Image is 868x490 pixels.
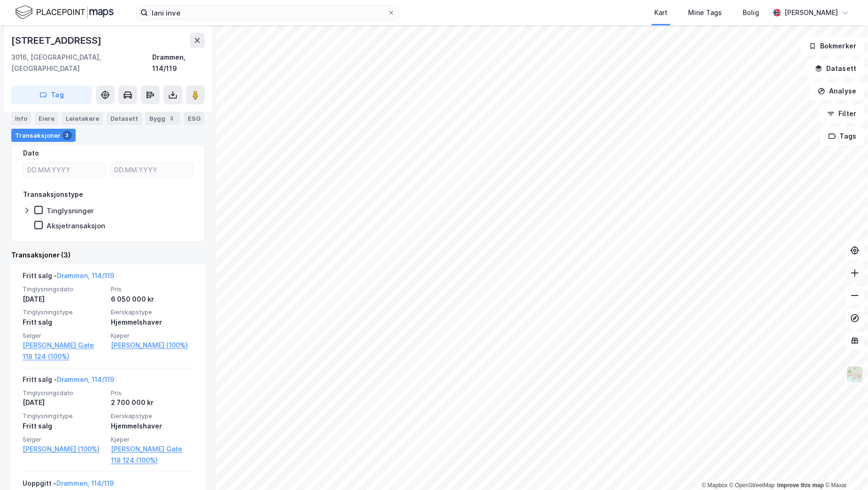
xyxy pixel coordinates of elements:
img: Z [846,366,864,383]
button: Bokmerker [801,37,864,55]
a: Drammen, 114/119 [57,375,114,383]
span: Pris [111,285,194,293]
div: Kart [654,7,667,18]
div: Bolig [743,7,759,18]
div: Hjemmelshaver [111,420,194,432]
div: Bygg [146,112,180,125]
a: Improve this map [777,482,824,489]
div: Transaksjoner [11,129,76,142]
div: 6 050 000 kr [111,294,194,305]
button: Analyse [810,82,864,101]
div: [STREET_ADDRESS] [11,33,103,48]
span: Selger [23,436,105,443]
div: 3 [62,131,72,140]
button: Filter [819,104,864,123]
div: Transaksjoner (3) [11,249,205,261]
img: logo.f888ab2527a4732fd821a326f86c7f29.svg [15,4,114,21]
div: Fritt salg - [23,374,114,389]
a: [PERSON_NAME] Gate 118 124 (100%) [111,443,194,466]
span: Tinglysningsdato [23,389,105,397]
div: [PERSON_NAME] [784,7,838,18]
div: [DATE] [23,294,105,305]
div: Aksjetransaksjon [46,221,105,230]
input: DD.MM.YYYY [23,163,106,177]
div: Drammen, 114/119 [152,52,205,74]
div: 2 700 000 kr [111,397,194,408]
div: ESG [184,112,204,125]
div: Dato [23,148,39,159]
iframe: Chat Widget [821,445,868,490]
span: Kjøper [111,436,194,443]
a: Drammen, 114/119 [57,272,114,280]
div: [DATE] [23,397,105,408]
button: Tag [11,86,92,104]
div: Fritt salg [23,420,105,432]
div: Leietakere [62,112,103,125]
button: Datasett [807,59,864,78]
span: Tinglysningstype [23,412,105,420]
input: Søk på adresse, matrikkel, gårdeiere, leietakere eller personer [148,6,387,20]
div: Fritt salg - [23,270,114,285]
a: [PERSON_NAME] (100%) [111,340,194,351]
div: Datasett [107,112,142,125]
div: 3 [167,114,177,123]
div: Tinglysninger [46,206,94,215]
div: Mine Tags [688,7,722,18]
span: Eierskapstype [111,412,194,420]
div: Eiere [35,112,58,125]
button: Tags [821,127,864,146]
div: Hjemmelshaver [111,317,194,328]
span: Pris [111,389,194,397]
a: Drammen, 114/119 [56,479,114,487]
div: Info [11,112,31,125]
div: Fritt salg [23,317,105,328]
div: Transaksjonstype [23,189,83,200]
span: Tinglysningstype [23,308,105,316]
span: Eierskapstype [111,308,194,316]
span: Tinglysningsdato [23,285,105,293]
span: Selger [23,332,105,340]
div: 3016, [GEOGRAPHIC_DATA], [GEOGRAPHIC_DATA] [11,52,152,74]
a: [PERSON_NAME] Gate 118 124 (100%) [23,340,105,362]
span: Kjøper [111,332,194,340]
a: [PERSON_NAME] (100%) [23,443,105,455]
input: DD.MM.YYYY [110,163,193,177]
a: Mapbox [702,482,728,489]
a: OpenStreetMap [729,482,775,489]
